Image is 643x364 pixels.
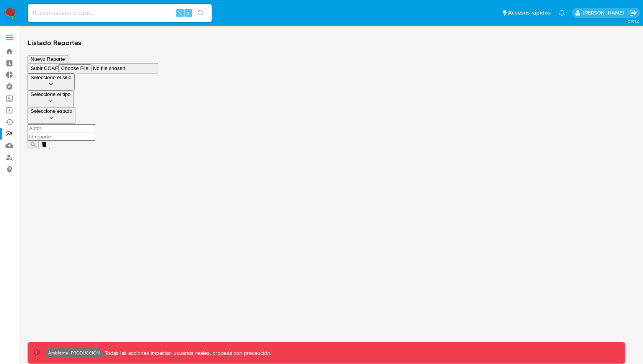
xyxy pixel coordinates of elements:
[629,9,637,17] a: Salir
[177,9,183,16] span: ⌥
[48,351,100,354] p: Ambiente: PRODUCCIÓN
[583,9,627,16] p: ramiro.carbonell@mercadolibre.com.co
[558,10,565,16] a: Notificaciones
[508,9,551,17] span: Accesos rápidos
[28,8,212,18] input: Buscar usuario o caso...
[193,8,209,18] button: search-icon
[103,349,271,357] p: Todas las acciones impactan usuarios reales, proceda con precaución.
[187,9,189,16] span: s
